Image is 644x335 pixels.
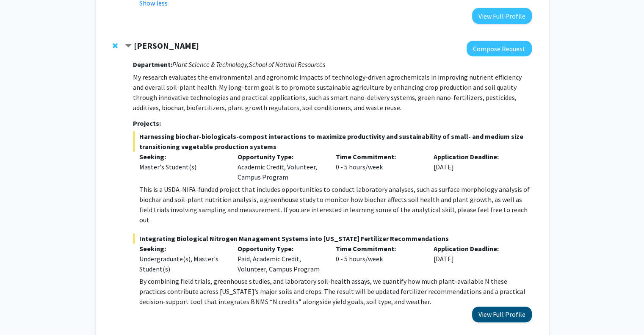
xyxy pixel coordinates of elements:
[139,184,531,225] p: This is a USDA-NIFA-funded project that includes opportunities to conduct laboratory analyses, su...
[134,40,199,51] strong: [PERSON_NAME]
[133,131,531,152] span: Harnessing biochar-biologicals-compost interactions to maximize productivity and sustainability o...
[6,297,36,329] iframe: Chat
[133,233,531,244] span: Integrating Biological Nitrogen Management Systems into [US_STATE] Fertilizer Recommendations
[231,152,329,182] div: Academic Credit, Volunteer, Campus Program
[113,42,118,49] span: Remove Xiaoping Xin from bookmarks
[139,276,531,307] p: By combining field trials, greenhouse studies, and laboratory soil-health assays, we quantify how...
[139,244,225,254] p: Seeking:
[329,244,427,274] div: 0 - 5 hours/week
[467,41,532,56] button: Compose Request to Xiaoping Xin
[427,244,525,274] div: [DATE]
[139,152,225,162] p: Seeking:
[472,307,532,322] button: View Full Profile
[335,152,421,162] p: Time Commitment:
[139,254,225,274] div: Undergraduate(s), Master's Student(s)
[172,60,249,69] i: Plant Science & Technology,
[133,119,161,127] strong: Projects:
[133,60,172,69] strong: Department:
[231,244,329,274] div: Paid, Academic Credit, Volunteer, Campus Program
[133,72,531,113] p: My research evaluates the environmental and agronomic impacts of technology-driven agrochemicals ...
[238,244,323,254] p: Opportunity Type:
[238,152,323,162] p: Opportunity Type:
[472,8,532,24] button: View Full Profile
[139,162,225,172] div: Master's Student(s)
[335,244,421,254] p: Time Commitment:
[434,244,519,254] p: Application Deadline:
[329,152,427,182] div: 0 - 5 hours/week
[249,60,325,69] i: School of Natural Resources
[427,152,525,182] div: [DATE]
[434,152,519,162] p: Application Deadline:
[125,43,132,50] span: Contract Xiaoping Xin Bookmark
